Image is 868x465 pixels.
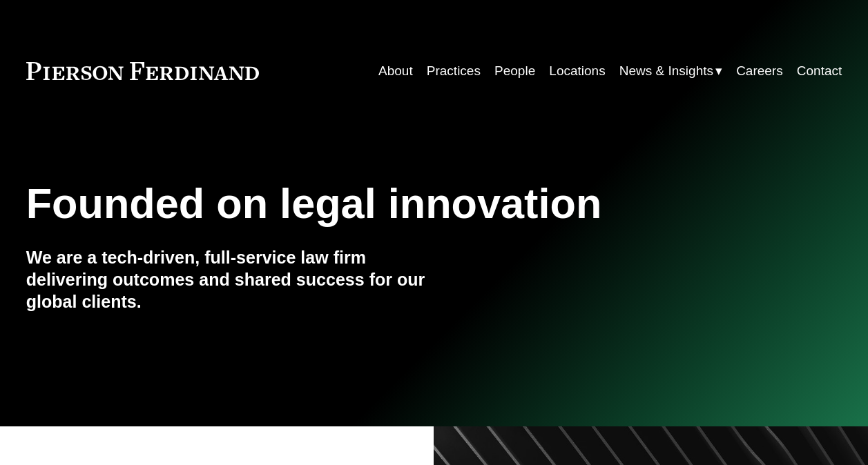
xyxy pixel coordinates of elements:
[619,59,713,83] span: News & Insights
[736,58,783,84] a: Careers
[378,58,413,84] a: About
[549,58,605,84] a: Locations
[427,58,481,84] a: Practices
[26,179,706,228] h1: Founded on legal innovation
[26,247,434,313] h4: We are a tech-driven, full-service law firm delivering outcomes and shared success for our global...
[619,58,722,84] a: folder dropdown
[494,58,535,84] a: People
[797,58,842,84] a: Contact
